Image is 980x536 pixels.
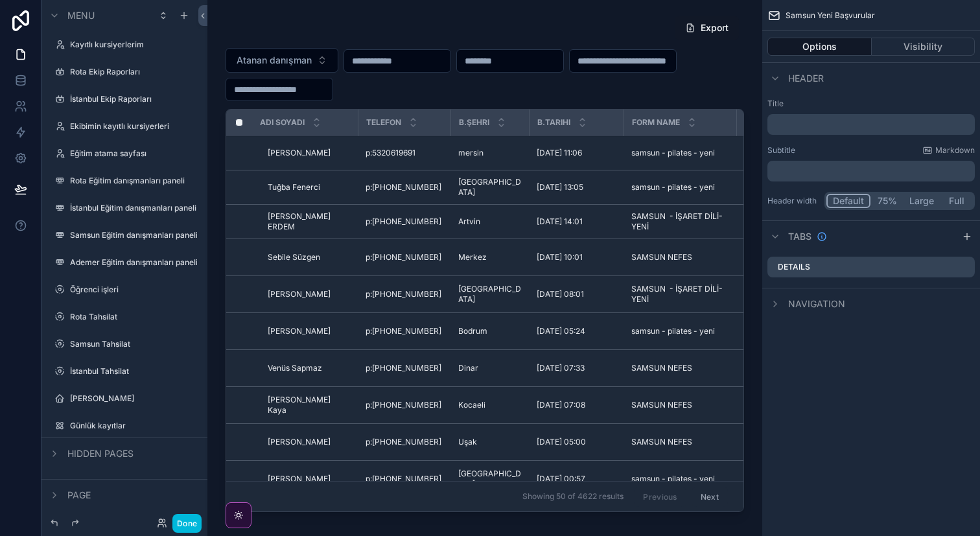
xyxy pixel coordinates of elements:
[778,262,810,272] label: Details
[922,145,975,156] a: Markdown
[767,161,975,181] div: scrollable content
[904,194,940,208] button: Large
[67,489,91,502] span: Page
[67,9,95,22] span: Menu
[767,99,975,109] label: Title
[632,117,680,128] span: Form Name
[70,148,192,159] label: Eğitim atama sayfası
[826,194,870,208] button: Default
[70,366,192,377] label: İstanbul Tahsilat
[70,94,192,104] label: İstanbul Ekip Raporları
[70,203,196,213] label: İstanbul Eğitim danışmanları paneli
[70,339,192,349] label: Samsun Tahsilat
[767,145,795,156] label: Subtitle
[872,38,975,56] button: Visibility
[70,40,192,50] label: Kayıtlı kursiyerlerim
[70,121,192,132] label: Ekibimin kayıtlı kursiyerleri
[70,230,197,240] label: Samsun Eğitim danışmanları paneli
[67,447,134,460] span: Hidden pages
[70,176,192,186] label: Rota Eğitim danışmanları paneli
[70,257,197,268] label: Ademer Eğitim danışmanları paneli
[767,114,975,135] div: scrollable content
[70,421,192,431] label: Günlük kayıtlar
[70,67,192,77] label: Rota Ekip Raporları
[522,491,624,502] span: Showing 50 of 4622 results
[788,72,824,85] span: Header
[935,145,975,156] span: Markdown
[459,117,489,128] span: b.şehri
[786,10,875,21] span: Samsun Yeni Başvurular
[70,393,192,404] label: [PERSON_NAME]
[537,117,570,128] span: b.tarihi
[940,194,973,208] button: Full
[172,514,202,533] button: Done
[366,117,401,128] span: Telefon
[767,196,819,206] label: Header width
[260,117,305,128] span: Adı soyadı
[788,297,845,310] span: Navigation
[870,194,904,208] button: 75%
[70,285,192,295] label: Öğrenci işleri
[788,230,811,243] span: Tabs
[767,38,872,56] button: Options
[692,486,728,506] button: Next
[70,312,192,322] label: Rota Tahsilat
